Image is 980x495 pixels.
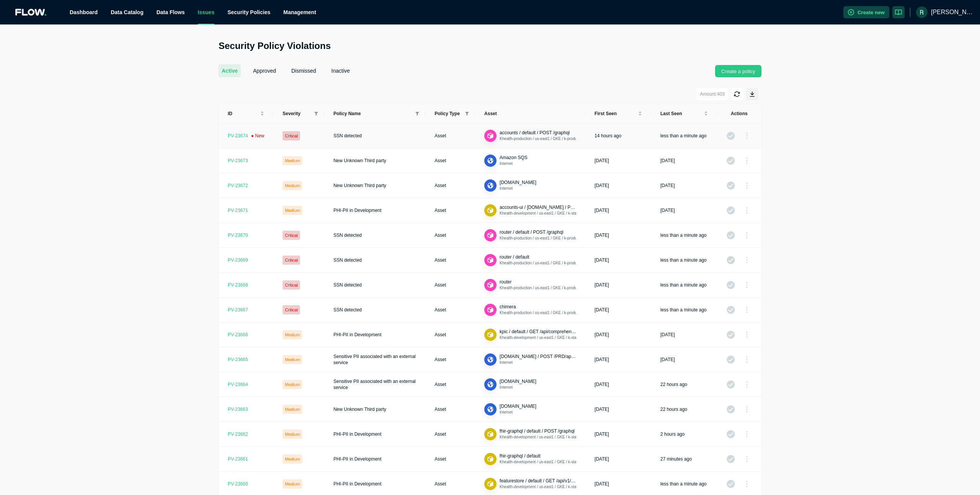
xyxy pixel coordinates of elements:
[219,40,761,52] h2: Security Policy Violations
[228,158,248,164] div: PV- 23673
[283,330,302,339] div: Medium
[228,207,248,213] div: PV- 23671
[333,379,416,390] span: Sensitive PII associated with an external service
[484,304,576,316] div: ApplicationchimeraKhealth-production / us-east1 / GKE / k-production / platform-team
[487,405,495,414] img: Application
[333,307,362,313] span: SSN detected
[333,257,362,263] span: SSN detected
[333,282,362,288] span: SSN detected
[283,479,302,488] div: Medium
[484,478,576,490] div: ApiEndpointfeaturestore / default / GET /api/v1/featuresKhealth-development / us-east1 / GKE / k-...
[595,282,609,288] div: [DATE]
[595,456,609,462] div: [DATE]
[484,453,497,465] button: HttpHost
[487,182,495,190] img: Application
[111,9,144,15] a: Data Catalog
[484,130,576,142] div: ApiEndpointaccounts / default / POST /graphqlKhealth-production / us-east1 / GKE / k-production /...
[500,229,563,235] button: router / default / POST /graphql
[484,254,497,266] button: HttpHost
[283,131,300,140] div: Critical
[228,232,248,238] div: PV- 23670
[660,182,675,189] div: [DATE]
[487,207,495,215] img: ApiEndpoint
[434,282,446,288] span: Asset
[434,158,446,163] span: Asset
[500,329,597,334] span: kpic / default / GET /api/comprehensive-session
[500,378,536,384] button: [DOMAIN_NAME]
[500,230,563,235] span: router / default / POST /graphql
[500,403,536,409] button: [DOMAIN_NAME]
[595,158,609,164] div: [DATE]
[434,357,446,362] span: Asset
[500,161,513,166] span: Internet
[434,257,446,263] span: Asset
[595,357,609,363] div: [DATE]
[484,304,497,316] button: Application
[500,311,612,315] span: Khealth-production / us-east1 / GKE / k-production / platform-team
[487,231,495,239] img: ApiEndpoint
[70,9,98,15] a: Dashboard
[484,453,576,465] div: HttpHostfhir-graphql / defaultKhealth-development / us-east1 / GKE / k-staging / platform-team
[697,88,728,100] button: Amount:403
[595,232,609,238] div: [DATE]
[595,332,609,338] div: [DATE]
[283,405,302,414] div: Medium
[333,133,362,138] span: SSN detected
[228,282,248,288] div: PV- 23668
[487,256,495,264] img: HttpHost
[487,331,495,339] img: ApiEndpoint
[500,155,528,161] button: Amazon SQS
[595,431,609,437] div: [DATE]
[333,111,412,117] span: Policy Name
[500,180,536,185] span: [DOMAIN_NAME]
[487,381,495,389] img: Application
[228,111,259,117] span: ID
[333,481,381,487] span: PHI-PII in Development
[434,208,446,213] span: Asset
[500,453,541,459] button: fhir-graphql / default
[283,206,302,215] div: Medium
[484,204,497,217] button: ApiEndpoint
[660,431,684,437] div: 2 hours ago
[660,282,707,288] div: less than a minute ago
[500,329,576,335] button: kpic / default / GET /api/comprehensive-session
[500,478,576,484] button: featurestore / default / GET /api/v1/features
[484,179,497,192] button: Application
[333,354,416,365] span: Sensitive PII associated with an external service
[487,157,495,165] img: Application
[660,481,707,487] div: less than a minute ago
[283,156,302,165] div: Medium
[283,280,300,290] div: Critical
[500,410,513,414] span: Internet
[500,353,576,360] button: [DOMAIN_NAME] / POST /PRD/api/Epic/REST/*/PatientAccess/External/GetScheduleDaysForProvider2/Sche...
[283,181,302,190] div: Medium
[333,332,381,337] span: PHI-PII in Development
[484,204,576,217] div: ApiEndpointaccounts-ui / [DOMAIN_NAME] / POST /api/*Khealth-development / us-east1 / GKE / k-stag...
[283,430,302,439] div: Medium
[715,65,761,77] button: Create a policy
[660,406,687,412] div: 22 hours ago
[219,64,241,77] button: active
[487,430,495,438] img: ApiEndpoint
[157,9,185,15] span: Data Flows
[500,236,599,240] span: Khealth-production / us-east1 / GKE / k-production / cosmo
[843,6,889,18] button: Create new
[484,130,497,142] button: ApiEndpoint
[500,428,575,434] span: fhir-graphql / default / POST /graphql
[228,481,248,487] div: PV- 23660
[484,428,576,440] div: ApiEndpointfhir-graphql / default / POST /graphqlKhealth-development / us-east1 / GKE / k-staging...
[333,208,381,213] span: PHI-PII in Development
[484,428,497,440] button: ApiEndpoint
[434,332,446,337] span: Asset
[434,183,446,188] span: Asset
[484,229,497,241] button: ApiEndpoint
[595,406,609,412] div: [DATE]
[333,407,386,412] span: New Unknown Third party
[333,183,386,188] span: New Unknown Third party
[595,381,609,388] div: [DATE]
[660,111,702,117] span: Last seen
